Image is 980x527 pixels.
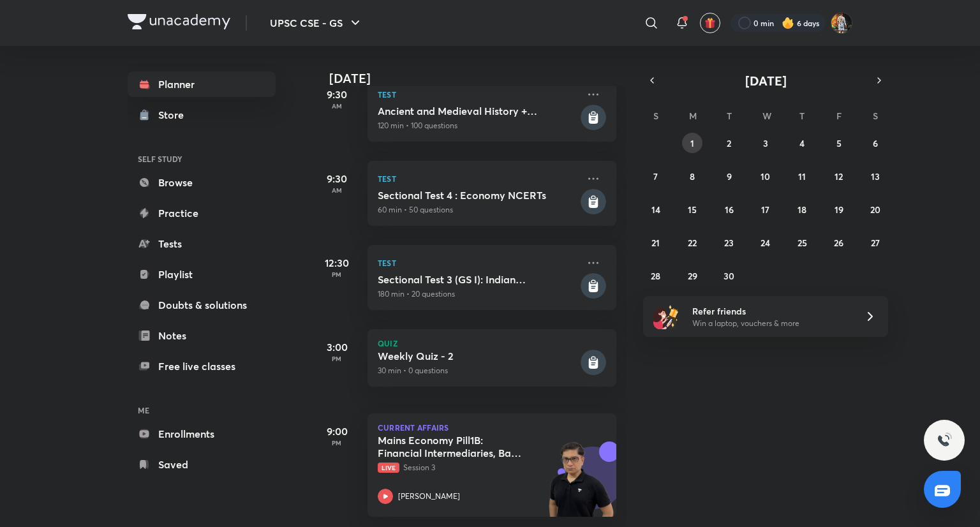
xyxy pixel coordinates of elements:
[829,199,849,219] button: September 19, 2025
[688,237,697,249] abbr: September 22, 2025
[829,232,849,253] button: September 26, 2025
[829,133,849,153] button: September 5, 2025
[128,148,276,170] h6: SELF STUDY
[865,166,886,186] button: September 13, 2025
[128,353,276,379] a: Free live classes
[792,166,812,186] button: September 11, 2025
[378,105,578,117] h5: Ancient and Medieval History + Current Affairs
[661,71,870,89] button: [DATE]
[725,204,734,216] abbr: September 16, 2025
[792,199,812,219] button: September 18, 2025
[865,133,886,153] button: September 6, 2025
[378,255,578,271] p: Test
[311,271,362,278] p: PM
[829,166,849,186] button: September 12, 2025
[755,199,776,219] button: September 17, 2025
[378,365,578,376] p: 30 min • 0 questions
[128,452,276,477] a: Saved
[755,166,776,186] button: September 10, 2025
[311,171,362,186] h5: 9:30
[378,424,606,431] p: Current Affairs
[682,199,702,219] button: September 15, 2025
[158,107,191,122] div: Store
[799,137,805,149] abbr: September 4, 2025
[262,10,371,36] button: UPSC CSE - GS
[836,110,842,122] abbr: Friday
[792,232,812,253] button: September 25, 2025
[692,318,849,329] p: Win a laptop, vouchers & more
[651,237,660,249] abbr: September 21, 2025
[378,120,578,131] p: 120 min • 100 questions
[128,262,276,287] a: Playlist
[682,232,702,253] button: September 22, 2025
[719,133,739,153] button: September 2, 2025
[128,399,276,421] h6: ME
[762,110,771,122] abbr: Wednesday
[719,232,739,253] button: September 23, 2025
[724,237,734,249] abbr: September 23, 2025
[755,232,776,253] button: September 24, 2025
[682,166,702,186] button: September 8, 2025
[689,110,697,122] abbr: Monday
[378,350,578,362] h5: Weekly Quiz - 2
[329,71,629,86] h4: [DATE]
[937,433,952,448] img: ttu
[719,166,739,186] button: September 9, 2025
[798,170,806,182] abbr: September 11, 2025
[378,273,578,286] h5: Sectional Test 3 (GS I): Indian Geography + Current Affairs
[311,186,362,194] p: AM
[704,17,716,29] img: avatar
[798,204,806,216] abbr: September 18, 2025
[782,17,794,29] img: streak
[871,237,880,249] abbr: September 27, 2025
[651,204,660,216] abbr: September 14, 2025
[688,204,697,216] abbr: September 15, 2025
[653,170,658,182] abbr: September 7, 2025
[653,110,658,122] abbr: Sunday
[761,237,770,249] abbr: September 24, 2025
[128,421,276,447] a: Enrollments
[398,491,460,502] p: [PERSON_NAME]
[727,110,732,122] abbr: Tuesday
[690,137,694,149] abbr: September 1, 2025
[378,434,537,459] h5: Mains Economy Pill1B: Financial Intermediaries, Bad Loans,
[692,304,849,318] h6: Refer friends
[836,137,842,149] abbr: September 5, 2025
[651,270,660,282] abbr: September 28, 2025
[646,166,666,186] button: September 7, 2025
[873,137,878,149] abbr: September 6, 2025
[311,355,362,362] p: PM
[870,204,880,216] abbr: September 20, 2025
[128,71,276,97] a: Planner
[719,265,739,286] button: September 30, 2025
[798,237,807,249] abbr: September 25, 2025
[831,12,852,34] img: Prakhar Singh
[745,72,787,89] span: [DATE]
[128,14,230,29] img: Company Logo
[865,199,886,219] button: September 20, 2025
[128,323,276,348] a: Notes
[700,13,720,33] button: avatar
[311,339,362,355] h5: 3:00
[761,204,769,216] abbr: September 17, 2025
[792,133,812,153] button: September 4, 2025
[378,171,578,186] p: Test
[311,102,362,110] p: AM
[128,200,276,226] a: Practice
[653,304,679,329] img: referral
[311,255,362,271] h5: 12:30
[682,133,702,153] button: September 1, 2025
[311,424,362,439] h5: 9:00
[128,231,276,256] a: Tests
[378,87,578,102] p: Test
[865,232,886,253] button: September 27, 2025
[799,110,805,122] abbr: Thursday
[128,14,230,33] a: Company Logo
[311,87,362,102] h5: 9:30
[128,170,276,195] a: Browse
[835,204,843,216] abbr: September 19, 2025
[378,339,606,347] p: Quiz
[688,270,697,282] abbr: September 29, 2025
[378,204,578,216] p: 60 min • 50 questions
[378,189,578,202] h5: Sectional Test 4 : Economy NCERTs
